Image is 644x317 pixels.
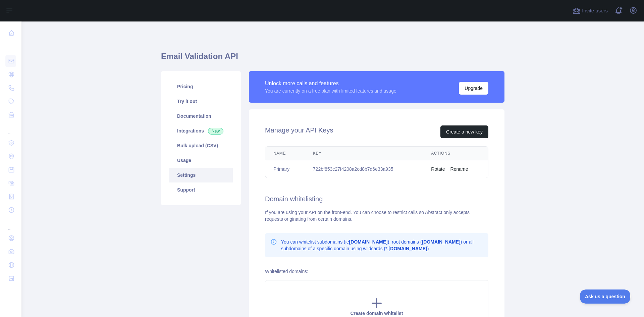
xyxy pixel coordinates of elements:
button: Upgrade [459,82,488,95]
td: Primary [265,160,305,178]
a: Try it out [169,94,233,109]
button: Rotate [431,166,445,172]
span: New [208,128,223,135]
div: You are currently on a free plan with limited features and usage [265,88,396,94]
div: Unlock more calls and features [265,80,396,88]
label: Whitelisted domains: [265,269,308,274]
b: *.[DOMAIN_NAME] [385,246,427,251]
b: [DOMAIN_NAME] [422,239,461,245]
h2: Domain whitelisting [265,194,488,204]
button: Rename [450,166,468,172]
h1: Email Validation API [161,51,504,67]
div: If you are using your API on the front-end. You can choose to restrict calls so Abstract only acc... [265,209,488,222]
a: Bulk upload (CSV) [169,138,233,153]
div: ... [5,40,16,54]
a: Pricing [169,79,233,94]
a: Documentation [169,109,233,123]
button: Create a new key [440,125,488,138]
iframe: Toggle Customer Support [580,289,631,304]
span: Invite users [582,7,608,15]
p: You can whitelist subdomains (ie ), root domains ( ) or all subdomains of a specific domain using... [281,239,483,252]
a: Support [169,182,233,197]
a: Settings [169,168,233,182]
th: Actions [423,147,488,160]
span: Create domain whitelist [350,311,403,316]
a: Integrations New [169,123,233,138]
td: 722bf853c27f4208a2cd8b7d6e33a935 [305,160,423,178]
div: ... [5,217,16,231]
th: Key [305,147,423,160]
th: Name [265,147,305,160]
button: Invite users [571,5,609,16]
div: ... [5,122,16,136]
b: [DOMAIN_NAME] [349,239,388,245]
h2: Manage your API Keys [265,125,333,138]
a: Usage [169,153,233,168]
